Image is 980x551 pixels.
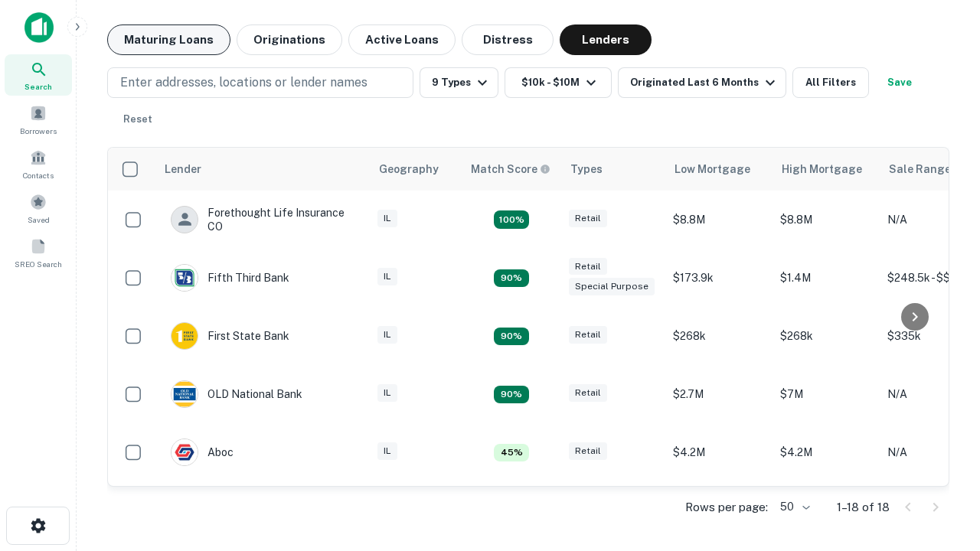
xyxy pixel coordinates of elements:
[28,214,50,226] span: Saved
[570,160,603,178] div: Types
[773,148,880,191] th: High Mortgage
[773,423,880,481] td: $4.2M
[377,210,397,227] div: IL
[773,249,880,307] td: $1.4M
[569,210,607,227] div: Retail
[377,442,397,460] div: IL
[837,498,890,517] p: 1–18 of 18
[494,210,529,229] div: Matching Properties: 4, hasApolloMatch: undefined
[471,161,550,178] div: Capitalize uses an advanced AI algorithm to match your search with the best lender. The match sco...
[462,148,561,191] th: Capitalize uses an advanced AI algorithm to match your search with the best lender. The match sco...
[665,365,773,423] td: $2.7M
[171,264,289,292] div: Fifth Third Bank
[792,67,869,98] button: All Filters
[685,498,768,517] p: Rows per page:
[875,67,924,98] button: Save your search to get updates of matches that match your search criteria.
[665,481,773,540] td: $201.1k
[120,73,367,92] p: Enter addresses, locations or lender names
[494,269,529,288] div: Matching Properties: 2, hasApolloMatch: undefined
[171,439,198,465] img: picture
[569,442,607,460] div: Retail
[171,206,354,233] div: Forethought Life Insurance CO
[569,326,607,344] div: Retail
[569,258,607,275] div: Retail
[630,73,779,92] div: Originated Last 6 Months
[665,191,773,249] td: $8.8M
[171,381,198,407] img: picture
[23,169,54,181] span: Contacts
[420,67,498,98] button: 9 Types
[5,99,72,140] a: Borrowers
[889,160,951,178] div: Sale Range
[773,307,880,365] td: $268k
[379,160,439,178] div: Geography
[773,191,880,249] td: $8.8M
[171,439,234,466] div: Aboc
[171,323,198,349] img: picture
[675,160,750,178] div: Low Mortgage
[5,143,72,184] a: Contacts
[171,380,302,408] div: OLD National Bank
[171,322,289,350] div: First State Bank
[377,326,397,344] div: IL
[569,384,607,402] div: Retail
[665,423,773,481] td: $4.2M
[377,384,397,402] div: IL
[618,67,786,98] button: Originated Last 6 Months
[5,232,72,273] a: SREO Search
[165,160,201,178] div: Lender
[505,67,612,98] button: $10k - $10M
[569,278,655,295] div: Special Purpose
[494,444,529,462] div: Matching Properties: 1, hasApolloMatch: undefined
[665,148,773,191] th: Low Mortgage
[774,496,812,518] div: 50
[773,481,880,540] td: $201.1k
[107,24,230,55] button: Maturing Loans
[903,380,980,453] iframe: Chat Widget
[494,386,529,404] div: Matching Properties: 2, hasApolloMatch: undefined
[561,148,665,191] th: Types
[15,258,62,270] span: SREO Search
[782,160,862,178] div: High Mortgage
[171,265,198,291] img: picture
[348,24,456,55] button: Active Loans
[560,24,652,55] button: Lenders
[24,12,54,43] img: capitalize-icon.png
[494,328,529,346] div: Matching Properties: 2, hasApolloMatch: undefined
[107,67,413,98] button: Enter addresses, locations or lender names
[24,80,52,93] span: Search
[155,148,370,191] th: Lender
[237,24,342,55] button: Originations
[665,249,773,307] td: $173.9k
[5,187,72,229] a: Saved
[20,125,57,137] span: Borrowers
[462,24,554,55] button: Distress
[665,307,773,365] td: $268k
[377,268,397,285] div: IL
[471,161,547,178] h6: Match Score
[370,148,462,191] th: Geography
[773,365,880,423] td: $7M
[113,104,162,135] button: Reset
[5,54,72,96] a: Search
